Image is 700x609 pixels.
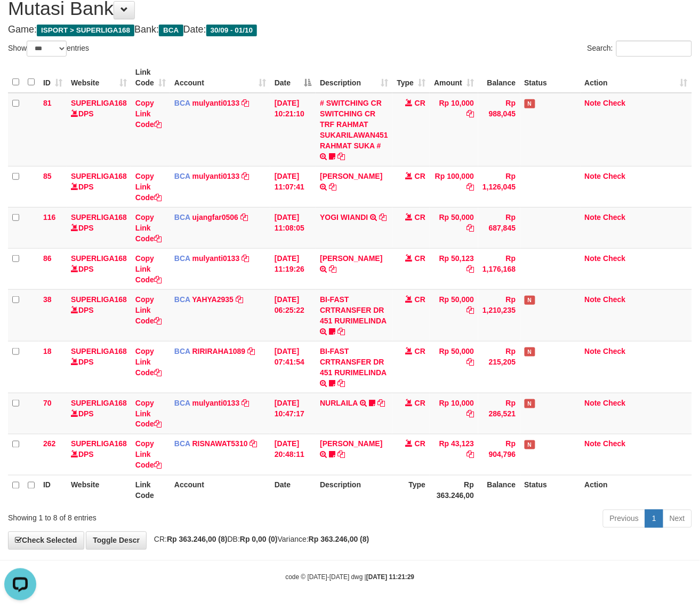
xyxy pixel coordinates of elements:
[415,254,425,263] span: CR
[43,399,52,407] span: 70
[320,99,388,150] a: # SWITCHING CR SWITCHING CR TRF RAHMAT SUKARILAWAN451 RAHMAT SUKA #
[135,399,162,429] a: Copy Link Code
[192,399,240,407] a: mulyanti0133
[645,510,663,528] a: 1
[135,347,162,377] a: Copy Link Code
[415,99,425,107] span: CR
[170,475,270,505] th: Account
[478,341,520,393] td: Rp 215,205
[478,207,520,248] td: Rp 687,845
[585,254,601,263] a: Note
[174,440,190,448] span: BCA
[585,99,601,107] a: Note
[192,440,248,448] a: RISNAWAT5310
[71,295,127,304] a: SUPERLIGA168
[430,434,478,475] td: Rp 43,123
[135,254,162,284] a: Copy Link Code
[135,440,162,470] a: Copy Link Code
[588,41,692,57] label: Search:
[525,296,535,305] span: Has Note
[466,183,474,191] a: Copy Rp 100,000 to clipboard
[270,207,316,248] td: [DATE] 11:08:05
[604,254,626,263] a: Check
[415,172,425,180] span: CR
[174,172,190,180] span: BCA
[520,62,581,93] th: Status
[430,207,478,248] td: Rp 50,000
[309,535,369,544] strong: Rp 363.246,00 (8)
[415,440,425,448] span: CR
[270,393,316,434] td: [DATE] 10:47:17
[478,393,520,434] td: Rp 286,521
[27,41,67,57] select: Showentries
[329,183,336,191] a: Copy SEPIAN RIANTO to clipboard
[478,166,520,207] td: Rp 1,126,045
[392,475,430,505] th: Type
[415,347,425,355] span: CR
[430,248,478,289] td: Rp 50,123
[604,213,626,222] a: Check
[585,399,601,407] a: Note
[466,358,474,366] a: Copy Rp 50,000 to clipboard
[466,409,474,418] a: Copy Rp 10,000 to clipboard
[86,532,147,550] a: Toggle Descr
[430,289,478,341] td: Rp 50,000
[174,399,190,407] span: BCA
[135,295,162,325] a: Copy Link Code
[525,347,535,357] span: Has Note
[320,440,382,448] a: [PERSON_NAME]
[603,510,646,528] a: Previous
[174,347,190,355] span: BCA
[43,440,55,448] span: 262
[320,172,382,180] a: [PERSON_NAME]
[525,99,535,108] span: Has Note
[430,341,478,393] td: Rp 50,000
[270,434,316,475] td: [DATE] 20:48:11
[135,172,162,202] a: Copy Link Code
[240,213,248,222] a: Copy ujangfar0506 to clipboard
[67,93,131,167] td: DPS
[242,172,249,180] a: Copy mulyanti0133 to clipboard
[478,475,520,505] th: Balance
[286,574,415,581] small: code © [DATE]-[DATE] dwg |
[37,25,134,36] span: ISPORT > SUPERLIGA168
[170,62,270,93] th: Account: activate to sort column ascending
[478,289,520,341] td: Rp 1,210,235
[430,93,478,167] td: Rp 10,000
[415,399,425,407] span: CR
[67,248,131,289] td: DPS
[167,535,228,544] strong: Rp 363.246,00 (8)
[525,399,535,408] span: Has Note
[604,172,626,180] a: Check
[43,254,52,263] span: 86
[39,62,67,93] th: ID: activate to sort column ascending
[320,399,358,407] a: NURLAILA
[478,434,520,475] td: Rp 904,796
[337,379,345,387] a: Copy BI-FAST CRTRANSFER DR 451 RURIMELINDA to clipboard
[71,213,127,222] a: SUPERLIGA168
[616,41,692,57] input: Search:
[581,62,692,93] th: Action: activate to sort column ascending
[192,172,240,180] a: mulyanti0133
[585,172,601,180] a: Note
[174,295,190,304] span: BCA
[174,213,190,222] span: BCA
[242,254,249,263] a: Copy mulyanti0133 to clipboard
[663,510,692,528] a: Next
[337,327,345,336] a: Copy BI-FAST CRTRANSFER DR 451 RURIMELINDA to clipboard
[415,295,425,304] span: CR
[192,347,246,355] a: RIRIRAHA1089
[71,440,127,448] a: SUPERLIGA168
[604,99,626,107] a: Check
[67,166,131,207] td: DPS
[466,224,474,232] a: Copy Rp 50,000 to clipboard
[67,475,131,505] th: Website
[337,450,345,459] a: Copy YOSI EFENDI to clipboard
[430,166,478,207] td: Rp 100,000
[466,265,474,273] a: Copy Rp 50,123 to clipboard
[379,213,387,222] a: Copy YOGI WIANDI to clipboard
[478,93,520,167] td: Rp 988,045
[71,172,127,180] a: SUPERLIGA168
[43,99,52,107] span: 81
[192,213,238,222] a: ujangfar0506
